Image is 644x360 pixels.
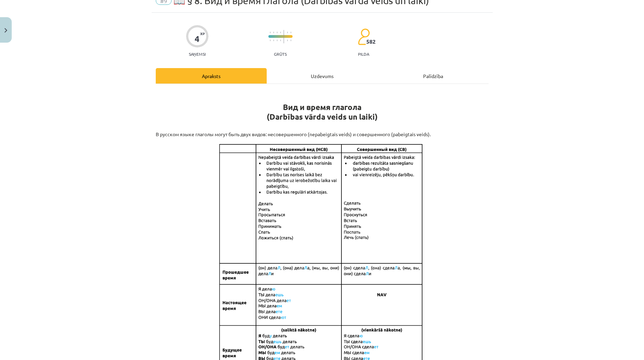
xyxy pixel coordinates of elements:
[270,32,270,33] img: icon-short-line-57e1e144782c952c97e751825c79c345078a6d821885a25fce030b3d8c18986b.svg
[270,40,270,41] img: icon-short-line-57e1e144782c952c97e751825c79c345078a6d821885a25fce030b3d8c18986b.svg
[277,32,277,33] img: icon-short-line-57e1e144782c952c97e751825c79c345078a6d821885a25fce030b3d8c18986b.svg
[156,68,267,84] div: Apraksts
[290,32,291,33] img: icon-short-line-57e1e144782c952c97e751825c79c345078a6d821885a25fce030b3d8c18986b.svg
[274,52,287,56] p: Grūts
[358,28,370,45] img: students-c634bb4e5e11cddfef0936a35e636f08e4e9abd3cc4e673bd6f9a4125e45ecb1.svg
[273,32,274,33] img: icon-short-line-57e1e144782c952c97e751825c79c345078a6d821885a25fce030b3d8c18986b.svg
[280,40,281,41] img: icon-short-line-57e1e144782c952c97e751825c79c345078a6d821885a25fce030b3d8c18986b.svg
[156,123,489,138] p: В русском языке глаголы могут быть двух видов: несовершенного (nepabeigtais veids) и совершенного...
[277,40,277,41] img: icon-short-line-57e1e144782c952c97e751825c79c345078a6d821885a25fce030b3d8c18986b.svg
[195,34,200,44] div: 4
[358,52,369,56] p: pilda
[200,32,205,35] span: XP
[284,30,284,43] img: icon-long-line-d9ea69661e0d244f92f715978eff75569469978d946b2353a9bb055b3ed8787d.svg
[186,52,208,56] p: Saņemsi
[378,68,489,84] div: Palīdzība
[267,102,378,122] strong: Вид и время глагола (Darbības vārda veids un laiki)
[290,40,291,41] img: icon-short-line-57e1e144782c952c97e751825c79c345078a6d821885a25fce030b3d8c18986b.svg
[287,40,288,41] img: icon-short-line-57e1e144782c952c97e751825c79c345078a6d821885a25fce030b3d8c18986b.svg
[4,28,7,33] img: icon-close-lesson-0947bae3869378f0d4975bcd49f059093ad1ed9edebbc8119c70593378902aed.svg
[280,32,281,33] img: icon-short-line-57e1e144782c952c97e751825c79c345078a6d821885a25fce030b3d8c18986b.svg
[273,40,274,41] img: icon-short-line-57e1e144782c952c97e751825c79c345078a6d821885a25fce030b3d8c18986b.svg
[267,68,378,84] div: Uzdevums
[366,39,376,45] span: 582
[287,32,288,33] img: icon-short-line-57e1e144782c952c97e751825c79c345078a6d821885a25fce030b3d8c18986b.svg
